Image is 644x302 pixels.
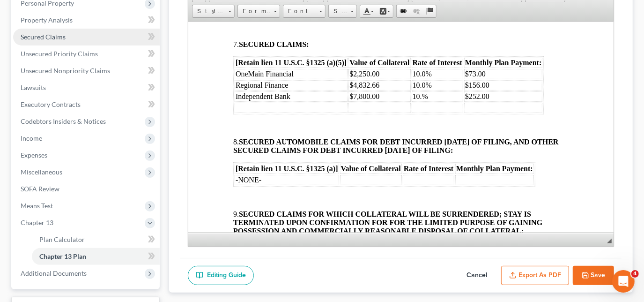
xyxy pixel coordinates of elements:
[360,5,377,17] a: Text Color
[377,5,393,17] a: Background Color
[45,116,370,133] span: 8.
[283,5,316,17] span: Font
[13,79,160,96] a: Lawsuits
[13,29,160,45] a: Secured Claims
[21,67,110,75] span: Unsecured Nonpriority Claims
[215,143,265,151] span: Rate of Interest
[573,266,614,286] button: Save
[13,12,160,29] a: Property Analysis
[21,168,62,176] span: Miscellaneous
[410,5,423,17] a: Unlink
[192,5,225,17] span: Styles
[21,100,81,108] span: Executory Contracts
[21,50,98,58] span: Unsecured Priority Claims
[328,5,357,18] a: Size
[32,231,160,248] a: Plan Calculator
[21,269,87,277] span: Additional Documents
[13,181,160,197] a: SOFA Review
[13,62,160,79] a: Unsecured Nonpriority Claims
[160,70,222,80] td: $7,800.00
[276,47,355,58] td: $73.00
[192,5,235,18] a: Styles
[21,134,42,142] span: Income
[47,154,73,162] span: -NONE-
[631,270,639,278] span: 4
[13,96,160,113] a: Executory Contracts
[32,248,160,265] a: Chapter 13 Plan
[45,189,354,213] strong: SECURED CLAIMS FOR WHICH COLLATERAL WILL BE SURRENDERED; STAY IS TERMINATED UPON CONFIRMATION FOR...
[47,143,150,151] span: [Retain lien 11 U.S.C. §1325 (a)]
[160,47,222,58] td: $2,250.00
[21,16,73,24] span: Property Analysis
[45,189,354,213] span: 9.
[39,252,86,260] span: Chapter 13 Plan
[46,70,159,80] td: Independent Bank
[283,5,326,18] a: Font
[39,235,85,243] span: Plan Calculator
[21,202,53,210] span: Means Test
[46,59,159,69] td: Regional Finance
[188,266,254,286] a: Editing Guide
[21,33,66,41] span: Secured Claims
[276,59,355,69] td: $156.00
[21,185,59,193] span: SOFA Review
[237,5,280,18] a: Format
[153,143,213,151] span: Value of Collateral
[423,5,436,17] a: Anchor
[224,37,274,45] span: Rate of Interest
[21,151,47,159] span: Expenses
[612,270,635,293] iframe: Intercom live chat
[277,37,354,45] span: Monthly Plan Payment:
[456,266,497,286] button: Cancel
[223,59,275,69] td: 10.0%
[238,5,271,17] span: Format
[21,117,106,125] span: Codebtors Insiders & Notices
[607,239,612,243] span: Resize
[21,219,53,226] span: Chapter 13
[268,143,345,151] span: Monthly Plan Payment:
[223,70,275,80] td: 10.%
[501,266,569,286] button: Export as PDF
[329,5,348,17] span: Size
[188,22,614,233] iframe: Rich Text Editor, document-ckeditor
[276,70,355,80] td: $252.00
[223,47,275,58] td: 10.0%
[13,45,160,62] a: Unsecured Priority Claims
[397,5,410,17] a: Link
[160,59,222,69] td: $4,832.66
[47,48,105,56] font: OneMain Financial
[45,116,370,133] strong: SECURED AUTOMOBILE CLAIMS FOR DEBT INCURRED [DATE] OF FILING, AND OTHER SECURED CLAIMS FOR DEBT I...
[21,83,46,91] span: Lawsuits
